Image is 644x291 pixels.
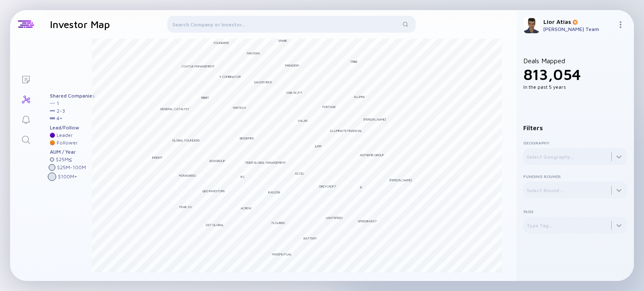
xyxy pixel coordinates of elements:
div: B [360,185,362,189]
div: In the past 5 years [523,84,627,90]
div: Salesforce [254,80,272,84]
div: Y Combinator [219,75,241,79]
div: Illuminate Financial [330,129,362,133]
img: Menu [617,21,624,28]
div: Global Founders [172,138,200,142]
div: Monashees [179,173,196,178]
a: Lists [10,69,42,89]
span: 813,054 [523,65,581,83]
div: Tribe [350,59,358,64]
div: Battery [304,236,317,240]
img: Lior Profile Picture [523,17,540,33]
div: Alumni [354,95,364,99]
div: General Catalyst [160,107,190,111]
div: KaszeK [268,190,280,194]
div: Partech [233,106,246,110]
div: AUM / Year [50,149,95,155]
a: Reminders [10,109,42,129]
div: Portage [322,105,336,109]
div: Filters [523,124,627,131]
div: $ 25M [56,157,72,162]
h1: Investor Map [50,18,110,30]
div: Insight [152,155,163,160]
div: Lightspeed [326,216,343,220]
div: MassMutual [272,252,292,256]
div: $ 100M + [58,174,77,180]
div: Lead/Follow [50,125,95,131]
div: [PERSON_NAME] [389,178,412,182]
div: Peak XV [179,205,192,209]
div: Coatue Management [182,64,215,68]
div: 2 - 3 [57,108,65,114]
div: ≤ [69,157,72,162]
div: Ribbit [201,95,209,100]
div: Deals Mapped [523,57,627,90]
div: Anthemis Group [360,153,384,157]
div: Lior Atias [543,18,614,25]
div: Greycroft [319,184,336,188]
a: Investor Map [10,89,42,109]
div: BoxGroup [210,159,225,163]
div: Accel [295,171,304,175]
div: Valar [298,118,307,123]
div: DST Global [206,223,224,227]
div: Speedinvest [358,219,377,223]
div: [PERSON_NAME] Team [543,26,614,32]
div: Spark [278,39,287,43]
div: [PERSON_NAME] [363,117,386,121]
div: Jump [314,144,322,148]
div: Pantera [247,51,260,55]
div: Oak HC/FT [286,90,302,95]
div: Founders [214,41,229,45]
div: 4 + [57,116,62,121]
div: Follower [57,140,78,146]
div: Flourish [272,221,285,225]
div: Shared Companies [50,93,95,99]
div: Leader [57,132,73,138]
div: Tiger Global Management [245,160,286,165]
div: IFC [241,175,245,179]
div: $ 25M - 100M [57,165,86,170]
div: Bessemer [240,136,254,140]
div: QED Investors [203,189,225,193]
div: ACrew [241,206,252,210]
div: 1 [57,100,59,106]
div: Paradigm [285,63,299,67]
a: Search [10,129,42,149]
